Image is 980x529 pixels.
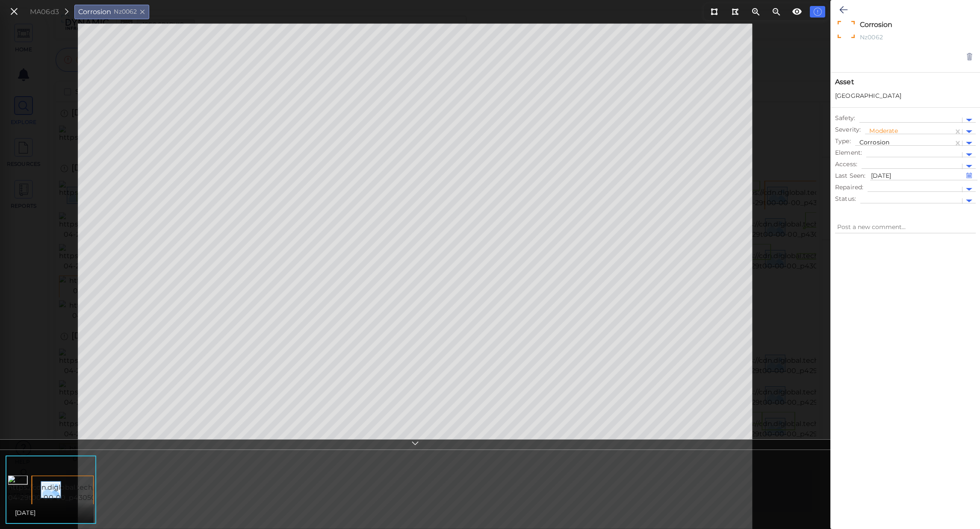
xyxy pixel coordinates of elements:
[78,7,111,17] span: Corrosion
[30,7,59,17] div: MA06d3
[835,171,866,180] span: Last Seen :
[859,138,889,146] span: Corrosion
[835,194,856,203] span: Status :
[858,20,946,29] textarea: Corrosion
[114,7,137,16] span: Nz0062
[835,160,857,169] span: Access :
[835,114,855,123] span: Safety :
[835,77,976,87] span: Asset
[869,127,898,135] span: Moderate
[944,491,974,523] iframe: Chat
[835,183,863,192] span: Repaired :
[835,148,862,157] span: Element :
[835,137,851,146] span: Type :
[835,91,902,100] span: Houbolt Road Extension
[835,125,861,134] span: Severity :
[858,33,946,44] div: Nz0062
[15,508,35,518] span: [DATE]
[8,476,162,503] img: https://cdn.diglobal.tech/width210/761/2024-04-29t00-00-00_p4305080.jpg?asgd=761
